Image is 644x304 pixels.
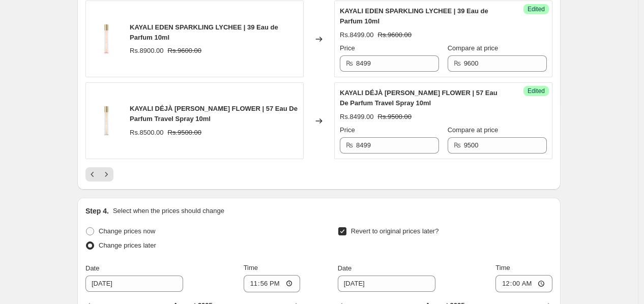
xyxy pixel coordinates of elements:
input: 12:00 [495,275,552,292]
h2: Step 4. [85,206,109,216]
span: KAYALI DÉJÀ [PERSON_NAME] FLOWER | 57 Eau De Parfum Travel Spray 10ml [130,105,298,123]
span: ₨ [346,141,353,149]
span: KAYALI DÉJÀ [PERSON_NAME] FLOWER | 57 Eau De Parfum Travel Spray 10ml [340,89,497,107]
div: Rs.8499.00 [340,30,374,40]
strike: Rs.9600.00 [168,46,202,56]
img: IMG-2609_80x.jpg [91,24,122,54]
span: KAYALI EDEN SPARKLING LYCHEE | 39 Eau de Parfum 10ml [340,7,488,25]
span: Edited [528,5,545,13]
span: ₨ [454,141,461,149]
nav: Pagination [85,167,113,181]
span: Compare at price [448,44,499,52]
span: Date [338,264,352,272]
strike: Rs.9600.00 [378,30,412,40]
span: Revert to original prices later? [351,227,439,235]
img: IMG-2614_80x.jpg [91,106,122,136]
span: Compare at price [448,126,499,134]
span: Price [340,126,355,134]
span: ₨ [346,59,353,67]
p: Select when the prices should change [113,206,224,216]
span: Change prices later [99,241,156,249]
input: 8/11/2025 [85,276,183,292]
input: 12:00 [244,275,301,292]
span: Time [495,264,510,271]
strike: Rs.9500.00 [168,128,202,138]
input: 8/11/2025 [338,276,435,292]
span: Edited [528,87,545,95]
strike: Rs.9500.00 [378,112,412,122]
span: Change prices now [99,227,155,235]
span: KAYALI EDEN SPARKLING LYCHEE | 39 Eau de Parfum 10ml [130,23,278,41]
button: Next [99,167,113,181]
span: Date [85,264,99,272]
div: Rs.8500.00 [130,128,164,138]
span: Time [244,264,258,271]
button: Previous [85,167,100,181]
div: Rs.8499.00 [340,112,374,122]
span: ₨ [454,59,461,67]
span: Price [340,44,355,52]
div: Rs.8900.00 [130,46,164,56]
